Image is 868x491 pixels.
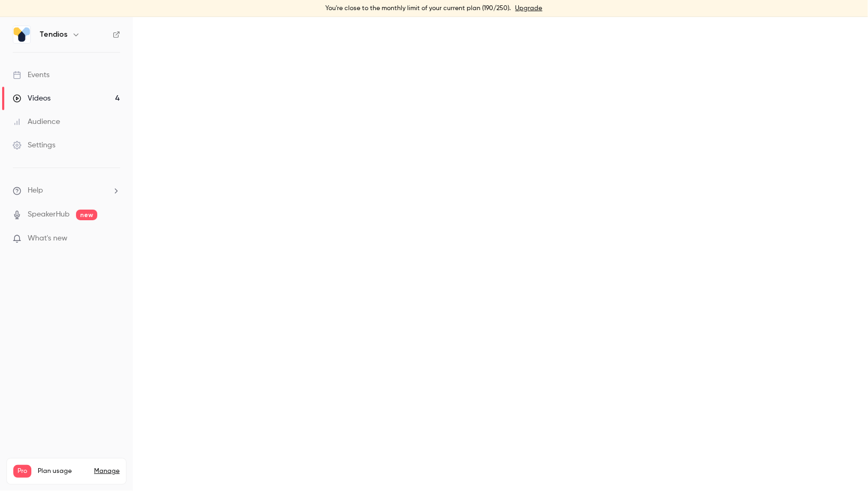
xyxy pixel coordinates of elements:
[13,93,50,104] div: Videos
[13,185,120,196] li: help-dropdown-opener
[13,70,49,80] div: Events
[13,116,60,127] div: Audience
[13,465,31,478] span: Pro
[516,4,543,13] a: Upgrade
[39,29,68,40] h6: Tendios
[13,140,55,151] div: Settings
[28,233,68,244] span: What's new
[28,209,70,220] a: SpeakerHub
[38,467,88,476] span: Plan usage
[28,185,43,196] span: Help
[76,210,97,220] span: new
[94,467,120,476] a: Manage
[13,26,30,43] img: Tendios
